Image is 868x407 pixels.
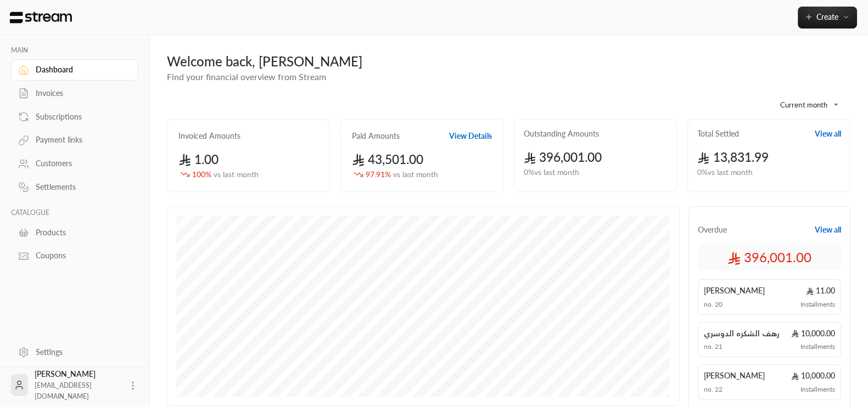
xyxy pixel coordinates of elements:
span: 13,831.99 [697,150,769,165]
a: Payment links [11,129,138,151]
a: Dashboard [11,59,138,81]
span: Overdue [698,224,727,235]
a: Invoices [11,83,138,104]
p: CATALOGUE [11,208,138,217]
span: 1.00 [178,152,219,167]
span: no. 21 [704,342,723,351]
span: 396,001.00 [524,150,602,165]
button: View all [815,128,841,139]
h2: Total Settled [697,128,739,139]
span: 0 % vs last month [697,167,753,178]
div: Dashboard [36,64,125,75]
span: [PERSON_NAME] [704,370,765,381]
span: vs last month [393,169,438,179]
span: رهف الشكره الدوسري [704,328,780,339]
span: 396,001.00 [727,248,811,266]
span: no. 22 [704,385,723,394]
span: 10,000.00 [791,370,835,381]
span: Installments [800,385,835,394]
button: View Details [449,131,492,142]
span: 100 % [192,169,259,180]
h2: Outstanding Amounts [524,128,599,139]
span: [PERSON_NAME] [704,285,765,296]
div: Invoices [36,88,125,99]
div: Customers [36,158,125,169]
a: Coupons [11,245,138,267]
span: 43,501.00 [352,152,423,167]
span: [EMAIL_ADDRESS][DOMAIN_NAME] [35,381,92,400]
a: Settings [11,341,138,363]
span: 97.91 % [366,169,438,180]
span: Installments [800,342,835,351]
span: 10,000.00 [791,328,835,339]
span: vs last month [214,169,259,179]
div: Current month [763,91,845,119]
span: Create [816,12,838,21]
div: [PERSON_NAME] [35,369,121,402]
a: Customers [11,153,138,174]
span: 11.00 [806,285,835,296]
div: Products [36,227,125,238]
a: Settlements [11,177,138,198]
span: 0 % vs last month [524,167,579,178]
span: Find your financial overview from Stream [167,71,326,82]
span: no. 20 [704,300,723,309]
div: Settlements [36,182,125,193]
span: Installments [800,300,835,309]
h2: Invoiced Amounts [178,131,240,142]
img: Logo [9,12,73,24]
button: View all [815,224,841,235]
a: Products [11,222,138,243]
a: Subscriptions [11,106,138,127]
div: Subscriptions [36,111,125,122]
button: Create [798,7,857,29]
p: MAIN [11,46,138,55]
div: Settings [36,347,125,358]
div: Payment links [36,134,125,145]
div: Welcome back, [PERSON_NAME] [167,53,850,70]
div: Coupons [36,250,125,261]
h2: Paid Amounts [352,131,400,142]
